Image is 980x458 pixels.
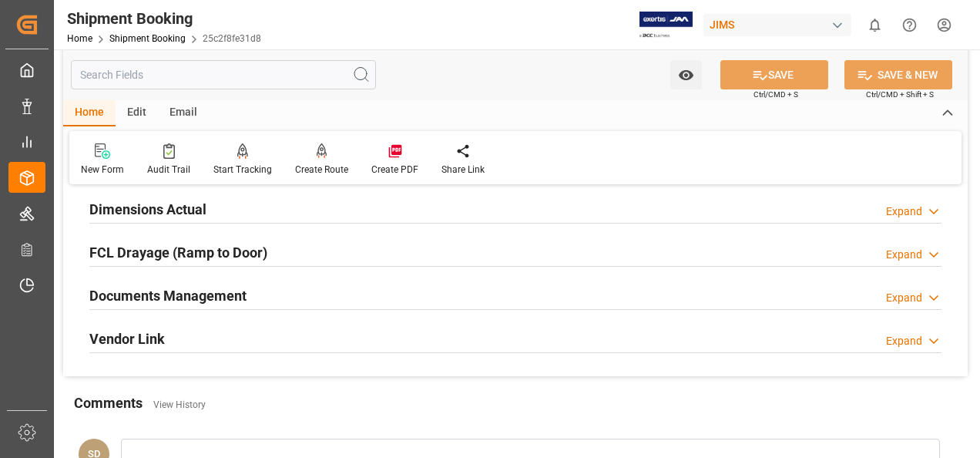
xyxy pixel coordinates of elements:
div: Email [158,100,209,126]
span: Ctrl/CMD + S [753,89,798,100]
span: Ctrl/CMD + Shift + S [866,89,934,100]
h2: Vendor Link [89,328,165,349]
a: View History [153,399,206,410]
button: JIMS [703,10,857,39]
button: open menu [670,60,702,89]
input: Search Fields [71,60,376,89]
div: Create Route [295,163,348,177]
div: Shipment Booking [67,7,261,30]
div: Expand [886,247,922,263]
div: Expand [886,333,922,349]
button: show 0 new notifications [857,8,892,42]
div: Start Tracking [213,163,272,177]
div: Share Link [441,163,485,177]
div: New Form [81,163,124,177]
div: Expand [886,290,922,306]
h2: Dimensions Actual [89,199,206,220]
button: Help Center [892,8,927,42]
div: Audit Trail [147,163,190,177]
div: JIMS [703,14,851,36]
div: Edit [116,100,158,126]
img: Exertis%20JAM%20-%20Email%20Logo.jpg_1722504956.jpg [639,12,693,39]
div: Expand [886,204,922,220]
div: Home [63,100,116,126]
button: SAVE & NEW [844,60,952,89]
button: SAVE [720,60,828,89]
a: Home [67,33,92,44]
a: Shipment Booking [109,33,186,44]
h2: Documents Management [89,285,247,306]
div: Create PDF [371,163,418,177]
h2: FCL Drayage (Ramp to Door) [89,242,267,263]
h2: Comments [74,392,143,413]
